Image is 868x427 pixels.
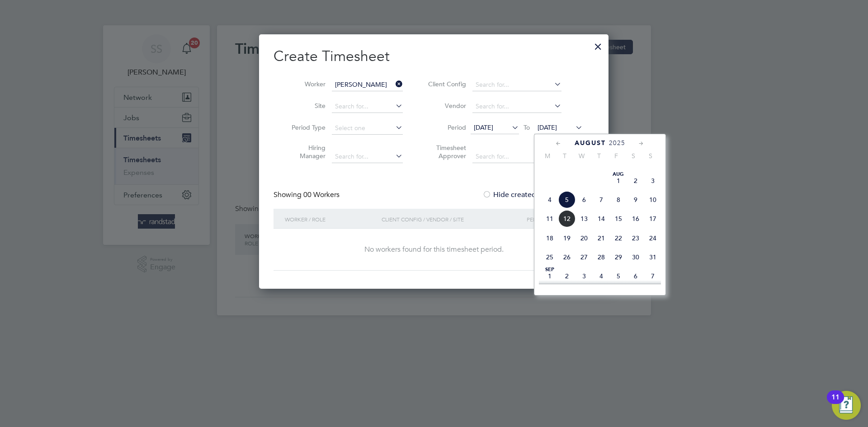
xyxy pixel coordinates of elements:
[541,230,558,247] span: 18
[538,123,557,131] span: [DATE]
[627,230,644,247] span: 23
[627,249,644,266] span: 30
[332,100,403,113] input: Search for...
[627,210,644,227] span: 16
[610,191,627,208] span: 8
[644,267,661,285] span: 7
[472,79,561,91] input: Search for...
[425,102,466,110] label: Vendor
[644,230,661,247] span: 24
[472,100,561,113] input: Search for...
[576,230,593,247] span: 20
[558,230,576,247] span: 19
[593,249,610,266] span: 28
[610,172,627,189] span: 1
[541,267,558,285] span: 1
[285,102,325,110] label: Site
[541,249,558,266] span: 25
[541,210,558,227] span: 11
[625,152,642,160] span: S
[425,123,466,131] label: Period
[575,139,606,147] span: August
[642,152,659,160] span: S
[524,209,585,230] div: Period
[558,267,576,285] span: 2
[627,191,644,208] span: 9
[831,397,840,409] div: 11
[610,230,627,247] span: 22
[593,191,610,208] span: 7
[541,191,558,208] span: 4
[627,172,644,189] span: 2
[593,210,610,227] span: 14
[285,80,325,88] label: Worker
[576,249,593,266] span: 27
[610,210,627,227] span: 15
[482,190,574,199] label: Hide created timesheets
[576,191,593,208] span: 6
[610,267,627,285] span: 5
[425,80,466,88] label: Client Config
[644,210,661,227] span: 17
[303,190,340,199] span: 00 Workers
[379,209,524,230] div: Client Config / Vendor / Site
[593,230,610,247] span: 21
[332,150,403,163] input: Search for...
[558,249,576,266] span: 26
[539,152,556,160] span: M
[644,172,661,189] span: 3
[644,191,661,208] span: 10
[285,123,325,131] label: Period Type
[472,150,561,163] input: Search for...
[832,391,861,420] button: Open Resource Center, 11 new notifications
[332,122,403,135] input: Select one
[558,191,576,208] span: 5
[274,47,594,66] h2: Create Timesheet
[609,139,625,147] span: 2025
[608,152,625,160] span: F
[556,152,573,160] span: T
[610,172,627,177] span: Aug
[593,267,610,285] span: 4
[285,144,325,160] label: Hiring Manager
[644,249,661,266] span: 31
[474,123,493,131] span: [DATE]
[576,267,593,285] span: 3
[283,209,379,230] div: Worker / Role
[541,267,558,272] span: Sep
[610,249,627,266] span: 29
[590,152,608,160] span: T
[521,122,533,133] span: To
[425,144,466,160] label: Timesheet Approver
[627,267,644,285] span: 6
[558,210,576,227] span: 12
[332,79,403,91] input: Search for...
[576,210,593,227] span: 13
[274,190,341,200] div: Showing
[573,152,590,160] span: W
[283,245,585,254] div: No workers found for this timesheet period.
